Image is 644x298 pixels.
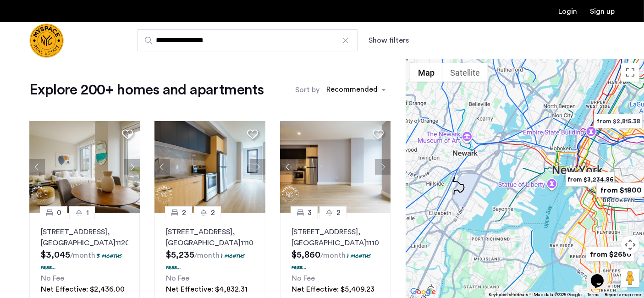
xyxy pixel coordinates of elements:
span: 3 [308,207,312,218]
span: 2 [211,207,215,218]
span: Net Effective: $2,436.00 [41,286,125,293]
p: [STREET_ADDRESS] 11102 [166,226,253,248]
button: Keyboard shortcuts [489,292,528,298]
span: $5,860 [292,250,320,259]
img: logo [29,23,64,58]
span: $3,045 [41,250,70,259]
span: 1 [86,207,89,218]
a: Cazamio Logo [29,23,64,58]
a: Registration [590,8,615,15]
p: [STREET_ADDRESS] 11207 [41,226,128,248]
span: No Fee [292,275,315,282]
button: Next apartment [124,159,140,175]
a: Login [558,8,577,15]
a: Report a map error [605,292,641,298]
img: 1997_638519968035243270.png [154,121,265,213]
span: No Fee [41,275,64,282]
button: Show satellite imagery [442,63,488,82]
span: Map data ©2025 Google [534,292,582,297]
img: 1997_638519001096654587.png [29,121,140,213]
button: Show or hide filters [369,35,409,46]
button: Show street map [410,63,442,82]
img: Google [408,286,438,298]
button: Previous apartment [29,159,45,175]
a: Terms (opens in new tab) [587,292,599,298]
sub: /month [70,252,95,259]
button: Next apartment [375,159,391,175]
span: 0 [57,207,61,218]
div: from $2650 [582,244,638,265]
button: Toggle fullscreen view [621,63,639,82]
sub: /month [320,252,346,259]
ng-select: sort-apartment [322,82,391,98]
span: 2 [336,207,341,218]
div: from $3,234.86 [562,169,618,190]
p: [STREET_ADDRESS] 11102 [292,226,379,248]
span: 2 [182,207,186,218]
h1: Explore 200+ homes and apartments [29,81,264,99]
span: No Fee [166,275,189,282]
button: Previous apartment [280,159,296,175]
a: Open this area in Google Maps (opens a new window) [408,286,438,298]
div: Recommended [325,84,378,97]
input: Apartment Search [138,29,358,51]
span: Net Effective: $5,409.23 [292,286,374,293]
button: Drag Pegman onto the map to open Street View [621,269,639,287]
label: Sort by [295,84,319,95]
button: Previous apartment [154,159,170,175]
img: 1997_638519968069068022.png [280,121,391,213]
span: $5,235 [166,250,194,259]
iframe: chat widget [587,261,616,289]
p: 1 months free... [292,252,371,271]
span: Net Effective: $4,832.31 [166,286,248,293]
button: Map camera controls [621,236,639,254]
sub: /month [194,252,220,259]
button: Next apartment [250,159,265,175]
